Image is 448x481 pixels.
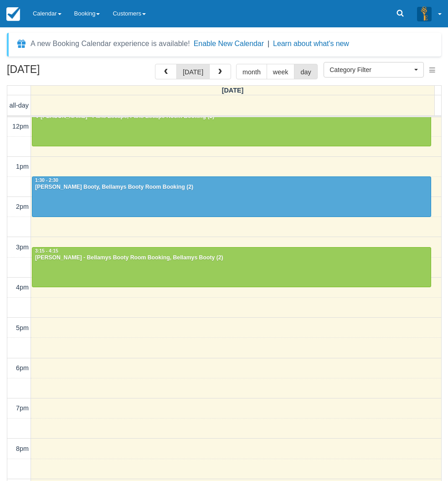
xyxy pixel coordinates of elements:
[273,40,349,47] a: Learn about what's new
[35,248,58,253] span: 3:15 - 4:15
[16,284,29,291] span: 4pm
[236,64,267,79] button: month
[330,65,412,74] span: Category Filter
[16,203,29,210] span: 2pm
[12,123,29,130] span: 12pm
[324,62,424,78] button: Category Filter
[32,176,431,217] a: 1:30 - 2:30[PERSON_NAME] Booty, Bellamys Booty Room Booking (2)
[35,113,428,120] div: [PERSON_NAME] - Paris Escape, Paris Escape Room Booking (2)
[7,64,122,81] h2: [DATE]
[31,38,190,49] div: A new Booking Calendar experience is available!
[16,163,29,170] span: 1pm
[35,184,428,191] div: [PERSON_NAME] Booty, Bellamys Booty Room Booking (2)
[10,102,29,109] span: all-day
[16,364,29,372] span: 6pm
[32,247,431,287] a: 3:15 - 4:15[PERSON_NAME] - Bellamys Booty Room Booking, Bellamys Booty (2)
[16,404,29,412] span: 7pm
[194,39,264,48] button: Enable New Calendar
[294,64,317,79] button: day
[35,178,58,183] span: 1:30 - 2:30
[222,87,244,94] span: [DATE]
[268,40,269,47] span: |
[417,6,432,21] img: A3
[16,243,29,251] span: 3pm
[6,7,20,21] img: checkfront-main-nav-mini-logo.png
[176,64,210,79] button: [DATE]
[267,64,295,79] button: week
[32,106,431,146] a: [PERSON_NAME] - Paris Escape, Paris Escape Room Booking (2)
[35,254,428,262] div: [PERSON_NAME] - Bellamys Booty Room Booking, Bellamys Booty (2)
[16,445,29,452] span: 8pm
[16,324,29,331] span: 5pm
